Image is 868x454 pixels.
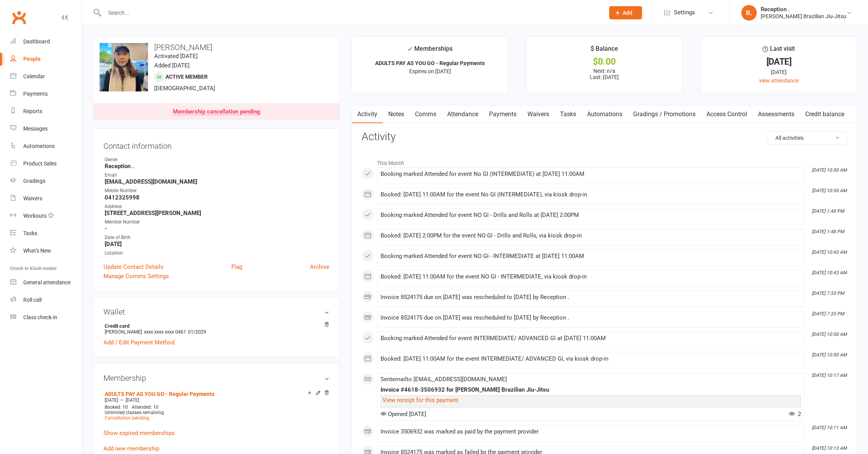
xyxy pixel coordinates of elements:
button: Add [609,6,642,19]
div: Memberships [407,44,453,58]
div: General attendance [23,279,71,285]
div: People [23,56,41,62]
a: Attendance [442,105,484,123]
div: — [103,397,329,403]
h3: Membership [103,374,329,382]
a: Add / Edit Payment Method [103,338,174,347]
input: Search... [102,7,599,18]
a: Tasks [555,105,582,123]
strong: [EMAIL_ADDRESS][DOMAIN_NAME] [105,178,329,185]
a: Show expired memberships [103,430,175,437]
a: Cancellation pending [105,415,149,421]
a: Class kiosk mode [10,309,82,326]
div: Dashboard [23,38,50,45]
i: [DATE] 10:50 AM [812,352,847,358]
a: Product Sales [10,155,82,172]
p: Next: n/a Last: [DATE] [533,68,675,80]
h3: Wallet [103,308,329,316]
div: [PERSON_NAME] Brazilian Jiu-Jitsu [761,13,846,20]
a: General attendance kiosk mode [10,274,82,291]
div: Mobile Number [105,187,329,194]
a: Access Control [701,105,753,123]
a: ADULTS PAY AS YOU GO - Regular Payments [105,391,214,397]
a: Add new membership [103,445,159,452]
a: People [10,50,82,68]
span: [DATE] [105,397,118,403]
div: Member Number [105,218,329,226]
div: Automations [23,143,55,149]
div: [DATE] [708,58,850,66]
a: Gradings / Promotions [628,105,701,123]
a: Assessments [753,105,800,123]
h3: Contact information [103,139,329,150]
div: Invoice #4618-3506932 for [PERSON_NAME] Brazilian Jiu-Jitsu [381,387,801,393]
i: [DATE] 7:33 PM [812,311,844,316]
i: [DATE] 10:43 AM [812,270,847,275]
a: What's New [10,242,82,260]
div: Product Sales [23,160,57,167]
a: Payments [10,85,82,103]
i: [DATE] 10:17 AM [812,373,847,378]
a: Flag [231,262,242,272]
img: image1718239705.png [100,43,148,91]
h3: [PERSON_NAME] [100,43,333,52]
div: $0.00 [533,58,675,66]
div: Booked: [DATE] 11:00AM for the event INTERMEDIATE/ ADVANCED GI, via kiosk drop-in [381,356,801,362]
a: Comms [410,105,442,123]
div: Owner [105,156,329,163]
a: Credit balance [800,105,850,123]
div: Booking marked Attended for event NO GI - Drills and Rolls at [DATE] 2:00PM [381,212,801,218]
div: $ Balance [591,44,618,58]
div: Payments [23,91,48,97]
a: Waivers [10,190,82,207]
div: Invoice 8524175 due on [DATE] was rescheduled to [DATE] by Reception . [381,315,801,321]
div: Booked: [DATE] 11:00AM for the event No GI (INTERMEDIATE), via kiosk drop-in [381,191,801,198]
a: Gradings [10,172,82,190]
strong: [DATE] [105,241,329,248]
div: Gradings [23,178,45,184]
div: Workouts [23,213,46,219]
div: Invoice 8524175 due on [DATE] was rescheduled to [DATE] by Reception . [381,294,801,301]
div: Roll call [23,297,41,303]
a: Manage Comms Settings [103,272,169,281]
div: R. [741,5,757,21]
div: Calendar [23,73,45,79]
div: Address [105,203,329,210]
span: Settings [674,4,695,21]
a: Calendar [10,68,82,85]
a: Payments [484,105,522,123]
span: Expires on [DATE] [409,68,451,74]
li: This Month [362,155,847,167]
span: Booked: 10 [105,404,128,410]
strong: ADULTS PAY AS YOU GO - Regular Payments [375,60,485,66]
a: Tasks [10,225,82,242]
div: Date of Birth [105,234,329,241]
h3: Activity [362,131,847,143]
a: Notes [383,105,410,123]
div: [DATE] [708,68,850,76]
a: Automations [10,138,82,155]
span: Add [623,10,632,16]
i: [DATE] 1:48 PM [812,229,844,234]
a: Update Contact Details [103,262,164,272]
i: [DATE] 10:50 AM [812,167,847,173]
i: [DATE] 1:48 PM [812,208,844,214]
div: Booked: [DATE] 2:00PM for the event NO GI - Drills and Rolls, via kiosk drop-in [381,232,801,239]
i: [DATE] 10:43 AM [812,249,847,255]
div: Waivers [23,195,42,201]
i: [DATE] 10:11 AM [812,425,847,430]
a: Workouts [10,207,82,225]
div: Reception . [761,6,846,13]
div: What's New [23,248,51,254]
strong: 0412325998 [105,194,329,201]
a: Waivers [522,105,555,123]
strong: Credit card [105,323,325,329]
a: view attendance [759,77,799,84]
span: [DEMOGRAPHIC_DATA] [154,85,215,92]
div: Reports [23,108,42,114]
a: Clubworx [9,8,29,27]
i: ✓ [407,45,412,53]
a: Roll call [10,291,82,309]
div: Booking marked Attended for event No GI (INTERMEDIATE) at [DATE] 11:00AM [381,171,801,177]
i: [DATE] 10:50 AM [812,188,847,193]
